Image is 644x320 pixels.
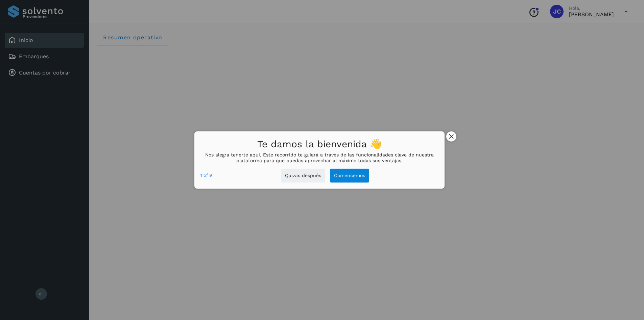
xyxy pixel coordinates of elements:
div: 1 of 9 [200,172,212,179]
div: Te damos la bienvenida 👋Nos alegra tenerte aquí. Este recorrido te guiará a través de las funcion... [194,131,445,189]
p: Nos alegra tenerte aquí. Este recorrido te guiará a través de las funcionalidades clave de nuestr... [200,152,438,164]
button: Quizas después [281,169,325,183]
div: step 1 of 9 [200,172,212,179]
button: close, [446,131,456,142]
h1: Te damos la bienvenida 👋 [200,137,438,152]
button: Comencemos [330,169,369,183]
